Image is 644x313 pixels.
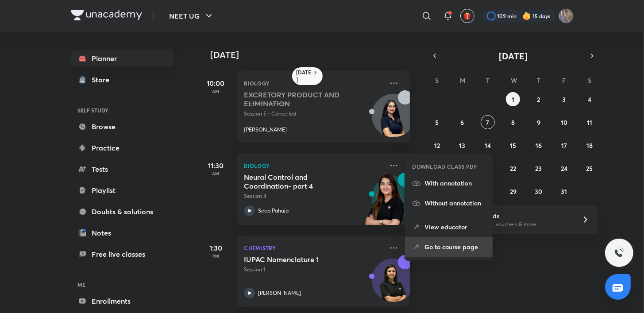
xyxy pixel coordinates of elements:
h6: Refer friends [462,211,571,220]
button: October 24, 2025 [557,161,571,175]
p: Biology [244,160,383,171]
abbr: Saturday [588,76,591,85]
h5: 1:30 [198,243,234,253]
span: [DATE] [499,50,528,62]
button: October 16, 2025 [532,138,546,152]
abbr: October 5, 2025 [435,118,439,127]
abbr: October 12, 2025 [434,141,440,150]
a: Company Logo [71,10,142,23]
p: PM [198,253,234,259]
p: Go to course page [424,242,486,251]
p: Session 4 [244,192,383,200]
abbr: October 15, 2025 [510,141,516,150]
button: October 8, 2025 [506,115,520,129]
abbr: October 29, 2025 [510,187,517,196]
p: Chemistry [244,243,383,253]
button: October 3, 2025 [557,92,571,106]
abbr: October 18, 2025 [586,141,593,150]
h4: [DATE] [211,50,419,60]
abbr: Tuesday [486,76,490,85]
button: October 11, 2025 [582,115,597,129]
button: October 17, 2025 [557,138,571,152]
button: October 14, 2025 [481,138,495,152]
h6: [DATE] [297,69,312,83]
abbr: October 3, 2025 [562,95,566,104]
h5: Neural Control and Coordination- part 4 [244,173,355,190]
button: October 9, 2025 [532,115,546,129]
h5: 11:30 [198,160,234,171]
p: With annotation [424,178,486,188]
abbr: October 4, 2025 [588,95,591,104]
h5: IUPAC Nomenclature 1 [244,255,355,264]
a: Planner [71,50,174,67]
a: Doubts & solutions [71,203,174,220]
button: October 13, 2025 [455,138,470,152]
abbr: Sunday [435,76,439,85]
abbr: October 14, 2025 [485,141,491,150]
abbr: Monday [460,76,466,85]
abbr: October 7, 2025 [486,118,490,127]
img: Avatar [372,99,415,141]
p: AM [198,89,234,94]
abbr: October 1, 2025 [512,95,514,104]
abbr: October 16, 2025 [536,141,542,150]
button: October 22, 2025 [506,161,520,175]
p: Biology [244,78,383,89]
div: Store [92,74,115,85]
h6: SELF STUDY [71,103,174,118]
abbr: Friday [562,76,566,85]
abbr: October 31, 2025 [561,187,567,196]
a: Enrollments [71,292,174,310]
abbr: October 25, 2025 [586,164,593,173]
a: Tests [71,160,174,178]
a: Playlist [71,182,174,199]
abbr: Thursday [537,76,540,85]
abbr: October 2, 2025 [537,95,540,104]
button: October 15, 2025 [506,138,520,152]
img: shubhanshu yadav [559,8,574,23]
abbr: October 6, 2025 [461,118,464,127]
img: ttu [614,247,625,258]
p: AM [198,171,234,176]
button: October 4, 2025 [582,92,597,106]
abbr: October 22, 2025 [510,164,516,173]
button: October 31, 2025 [557,184,571,198]
h6: DOWNLOAD CLASS PDF [412,162,477,170]
abbr: October 30, 2025 [535,187,542,196]
img: Company Logo [71,10,142,20]
button: October 12, 2025 [430,138,444,152]
a: Practice [71,139,174,157]
button: October 29, 2025 [506,184,520,198]
h5: EXCRETORY PRODUCT AND ELIMINATION [244,90,355,108]
p: Session 5 • Cancelled [244,110,383,118]
button: October 23, 2025 [532,161,546,175]
button: October 2, 2025 [532,92,546,106]
button: avatar [460,9,474,23]
abbr: October 9, 2025 [537,118,540,127]
a: Free live classes [71,245,174,263]
abbr: October 17, 2025 [561,141,567,150]
a: Store [71,71,174,89]
h5: 10:00 [198,78,234,89]
button: October 18, 2025 [582,138,597,152]
p: [PERSON_NAME] [258,289,301,297]
img: avatar [463,12,471,20]
button: October 6, 2025 [455,115,470,129]
button: October 10, 2025 [557,115,571,129]
a: Notes [71,224,174,242]
button: [DATE] [441,50,586,62]
abbr: October 8, 2025 [511,118,515,127]
p: View educator [424,222,486,232]
p: Without annotation [424,198,486,208]
a: Browse [71,118,174,135]
abbr: Wednesday [511,76,517,85]
img: streak [522,12,531,20]
p: Win a laptop, vouchers & more [462,220,571,228]
abbr: October 23, 2025 [535,164,542,173]
button: October 30, 2025 [532,184,546,198]
abbr: October 11, 2025 [587,118,592,127]
abbr: October 10, 2025 [561,118,567,127]
img: unacademy [361,173,410,234]
abbr: October 13, 2025 [459,141,466,150]
img: Avatar [372,263,415,306]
